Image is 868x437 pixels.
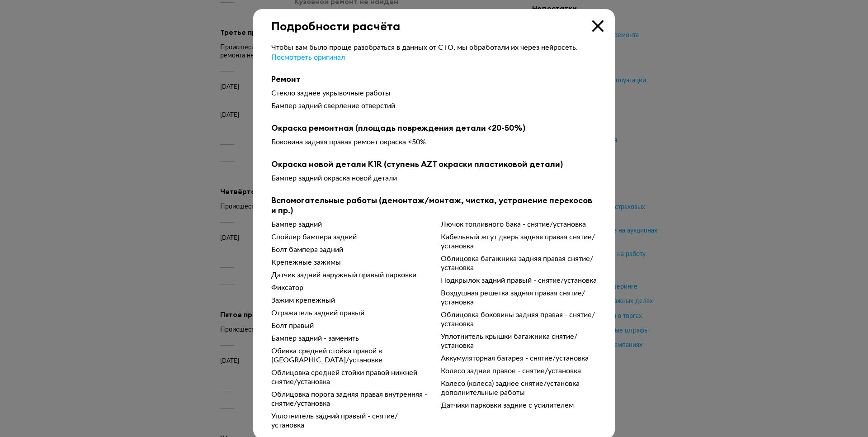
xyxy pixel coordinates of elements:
div: Бампер задний сверление отверстий [271,101,597,110]
div: Болт бампера задний [271,245,427,254]
div: Облицовка багажника задняя правая снятие/установка [441,254,597,272]
div: Колесо заднее правое - снятие/установка [441,366,597,375]
span: Чтобы вам было проще разобраться в данных от СТО, мы обработали их через нейросеть. [271,44,578,51]
div: Спойлер бампера задний [271,233,427,242]
div: Облицовка средней стойки правой нижней снятие/установка [271,368,427,386]
div: Облицовка порога задняя правая внутренняя - снятие/установка [271,390,427,408]
div: Боковина задняя правая ремонт окраска <50% [271,138,597,147]
span: Посмотреть оригинал [271,54,345,61]
div: Уплотнитель крышки багажника снятие/установка [441,332,597,350]
div: Колесо (колеса) заднее снятие/установка дополнительные работы [441,379,597,397]
div: Бампер задний [271,220,427,229]
div: Бампер задний - заменить [271,334,427,343]
b: Вспомогательные работы (демонтаж/монтаж, чистка, устранение перекосов и пр.) [271,195,597,215]
div: Лючок топливного бака - снятие/установка [441,220,597,229]
div: Облицовка боковины задняя правая - снятие/установка [441,310,597,328]
div: Уплотнитель задний правый - снятие/установка [271,412,427,430]
div: Подробности расчёта [253,9,615,33]
div: Аккумуляторная батарея - снятие/установка [441,354,597,363]
div: Болт правый [271,321,427,330]
div: Воздушная решетка задняя правая снятие/установка [441,289,597,307]
div: Подкрылок задний правый - снятие/установка [441,276,597,285]
b: Ремонт [271,74,597,84]
div: Крепежные зажимы [271,258,427,267]
div: Стекло заднее укрывочные работы [271,89,597,98]
div: Фиксатор [271,283,427,292]
div: Датчик задний наружный правый парковки [271,271,427,280]
b: Окраска новой детали K1R (ступень AZT окраски пластиковой детали) [271,159,597,169]
div: Обивка средней стойки правой в [GEOGRAPHIC_DATA]/установке [271,347,427,365]
b: Окраска ремонтная (площадь повреждения детали <20-50%) [271,123,597,133]
div: Кабельный жгут дверь задняя правая снятие/установка [441,233,597,251]
div: Бампер задний окраска новой детали [271,174,597,183]
div: Датчики парковки задние с усилителем [441,401,597,410]
div: Отражатель задний правый [271,309,427,318]
div: Зажим крепежный [271,296,427,305]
